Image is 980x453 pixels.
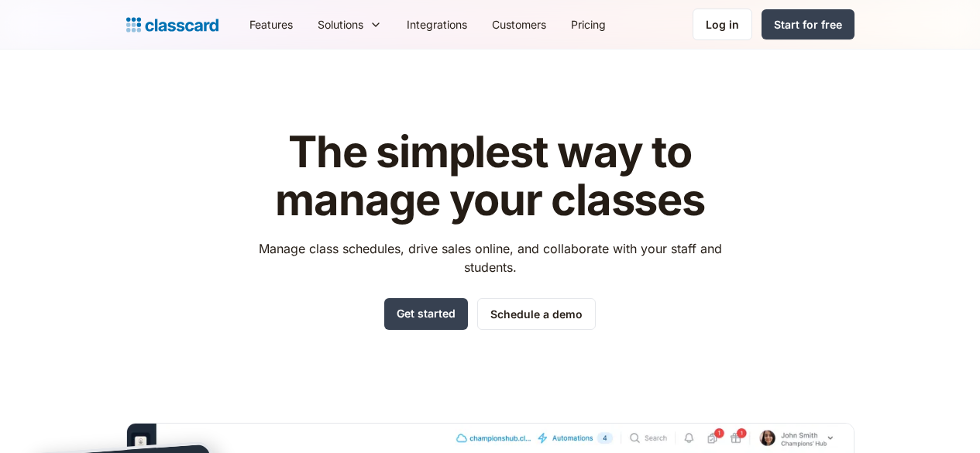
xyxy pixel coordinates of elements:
[706,16,739,33] div: Log in
[305,7,394,42] div: Solutions
[384,298,468,330] a: Get started
[477,298,596,330] a: Schedule a demo
[559,7,618,42] a: Pricing
[126,14,218,36] a: home
[318,16,363,33] div: Solutions
[693,9,752,40] a: Log in
[480,7,559,42] a: Customers
[237,7,305,42] a: Features
[394,7,480,42] a: Integrations
[762,9,854,39] a: Start for free
[774,16,842,33] div: Start for free
[244,129,736,224] h1: The simplest way to manage your classes
[244,239,736,276] p: Manage class schedules, drive sales online, and collaborate with your staff and students.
